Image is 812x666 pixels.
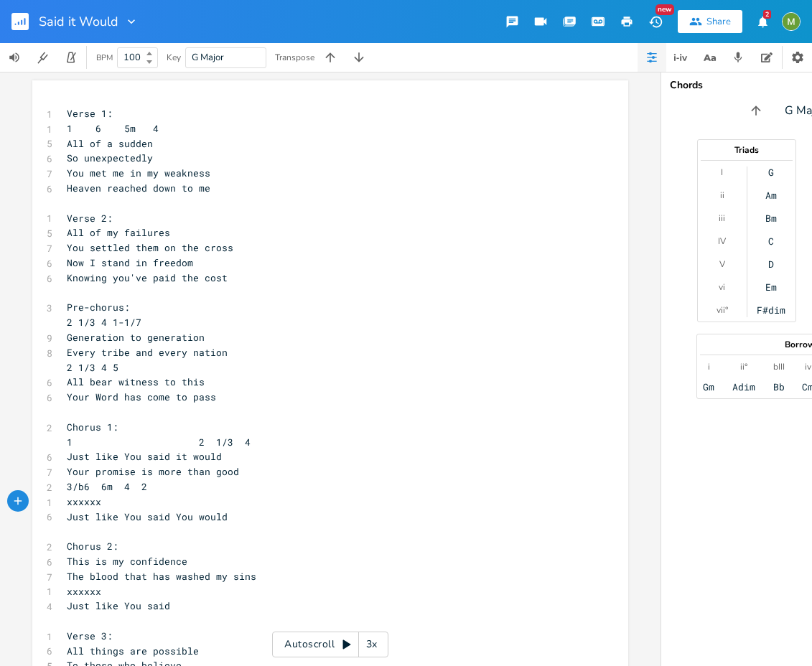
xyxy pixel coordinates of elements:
[678,10,742,33] button: Share
[167,53,181,62] div: Key
[773,361,785,372] div: bIII
[67,540,118,553] span: Chorus 2:
[67,361,118,374] span: 2 1/3 4 5
[67,629,113,642] span: Verse 3:
[67,644,199,657] span: All things are possible
[717,304,728,316] div: vii°
[703,381,714,393] div: Gm
[67,331,205,344] span: Generation to generation
[67,450,222,463] span: Just like You said it would
[359,632,385,657] div: 3x
[719,212,725,224] div: iii
[67,107,113,120] span: Verse 1:
[67,465,239,478] span: Your promise is more than good
[67,421,118,433] span: Chorus 1:
[765,189,777,201] div: Am
[757,304,785,316] div: F#dim
[67,271,228,284] span: Knowing you've paid the cost
[768,258,774,270] div: D
[721,166,723,178] div: I
[655,4,674,15] div: New
[706,15,731,28] div: Share
[67,480,147,493] span: 3/b6 6m 4 2
[748,9,777,34] button: 2
[698,146,795,154] div: Triads
[765,281,777,293] div: Em
[719,281,725,293] div: vi
[67,226,170,239] span: All of my failures
[67,570,256,583] span: The blood that has washed my sins
[732,381,755,393] div: Adim
[67,151,153,164] span: So unexpectedly
[641,9,670,34] button: New
[67,599,170,612] span: Just like You said
[782,12,801,31] img: Mik Sivak
[275,53,314,62] div: Transpose
[740,361,747,372] div: ii°
[773,381,785,393] div: Bb
[67,346,228,359] span: Every tribe and every nation
[67,241,233,254] span: You settled them on the cross
[67,585,101,598] span: xxxxxx
[763,10,771,19] div: 2
[192,51,224,64] span: G Major
[67,256,193,269] span: Now I stand in freedom
[67,166,302,179] span: You met me in my weakness
[67,301,130,314] span: Pre-chorus:
[67,137,153,150] span: All of a sudden
[67,436,251,449] span: 1 2 1/3 4
[718,235,726,247] div: IV
[67,212,113,225] span: Verse 2:
[805,361,811,372] div: iv
[67,510,228,523] span: Just like You said You would
[67,390,216,403] span: Your Word has come to pass
[765,212,777,224] div: Bm
[67,555,187,568] span: This is my confidence
[67,316,141,329] span: 2 1/3 4 1-1/7
[96,54,113,62] div: BPM
[67,122,159,135] span: 1 6 5m 4
[272,632,388,657] div: Autoscroll
[39,15,118,28] span: Said it Would
[67,495,101,508] span: xxxxxx
[67,182,210,194] span: Heaven reached down to me
[768,166,774,178] div: G
[768,235,774,247] div: C
[720,189,724,201] div: ii
[708,361,710,372] div: i
[67,375,205,388] span: All bear witness to this
[719,258,725,270] div: V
